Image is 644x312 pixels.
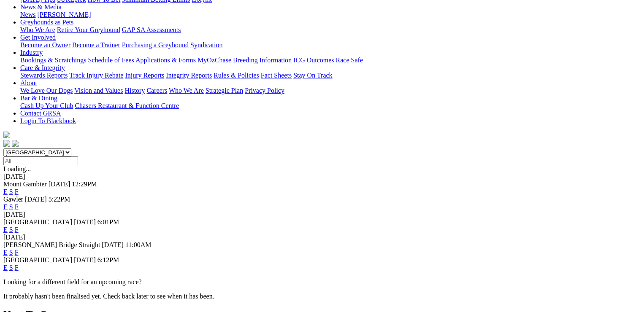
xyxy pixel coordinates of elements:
[169,87,204,94] a: Who We Are
[20,41,641,49] div: Get Involved
[3,249,8,256] a: E
[20,64,65,71] a: Care & Integrity
[97,218,119,226] span: 6:01PM
[245,87,284,94] a: Privacy Policy
[20,87,641,94] div: About
[15,226,19,233] a: F
[20,87,73,94] a: We Love Our Dogs
[25,196,47,203] span: [DATE]
[146,87,167,94] a: Careers
[135,56,196,64] a: Applications & Forms
[15,203,19,210] a: F
[9,264,13,271] a: S
[122,41,189,48] a: Purchasing a Greyhound
[20,110,61,117] a: Contact GRSA
[97,256,119,264] span: 6:12PM
[336,56,363,64] a: Race Safe
[3,241,100,248] span: [PERSON_NAME] Bridge Straight
[3,211,641,218] div: [DATE]
[9,249,13,256] a: S
[69,72,123,79] a: Track Injury Rebate
[20,72,641,79] div: Care & Integrity
[20,102,73,109] a: Cash Up Your Club
[49,180,70,188] span: [DATE]
[3,180,47,188] span: Mount Gambier
[20,79,37,86] a: About
[20,72,68,79] a: Stewards Reports
[75,102,179,109] a: Chasers Restaurant & Function Centre
[3,165,31,172] span: Loading...
[20,11,641,19] div: News & Media
[214,72,259,79] a: Rules & Policies
[3,173,641,180] div: [DATE]
[125,72,164,79] a: Injury Reports
[74,87,123,94] a: Vision and Values
[20,26,55,33] a: Who We Are
[20,26,641,34] div: Greyhounds as Pets
[125,241,152,248] span: 11:00AM
[9,188,13,195] a: S
[57,26,120,33] a: Retire Your Greyhound
[3,293,214,300] partial: It probably hasn't been finalised yet. Check back later to see when it has been.
[3,256,72,264] span: [GEOGRAPHIC_DATA]
[20,11,35,18] a: News
[293,56,334,64] a: ICG Outcomes
[3,264,8,271] a: E
[3,278,641,286] p: Looking for a different field for an upcoming race?
[88,56,134,64] a: Schedule of Fees
[49,196,70,203] span: 5:22PM
[9,226,13,233] a: S
[3,132,10,138] img: logo-grsa-white.png
[3,188,8,195] a: E
[20,19,73,26] a: Greyhounds as Pets
[3,226,8,233] a: E
[206,87,243,94] a: Strategic Plan
[12,140,19,147] img: twitter.svg
[74,256,96,264] span: [DATE]
[198,56,231,64] a: MyOzChase
[15,188,19,195] a: F
[3,234,641,241] div: [DATE]
[20,102,641,110] div: Bar & Dining
[3,156,78,165] input: Select date
[3,140,10,147] img: facebook.svg
[72,180,97,188] span: 12:29PM
[20,56,641,64] div: Industry
[20,49,43,56] a: Industry
[74,218,96,226] span: [DATE]
[20,3,62,11] a: News & Media
[72,41,120,48] a: Become a Trainer
[122,26,181,33] a: GAP SA Assessments
[15,249,19,256] a: F
[233,56,292,64] a: Breeding Information
[9,203,13,210] a: S
[20,56,86,64] a: Bookings & Scratchings
[3,218,72,226] span: [GEOGRAPHIC_DATA]
[166,72,212,79] a: Integrity Reports
[102,241,124,248] span: [DATE]
[124,87,145,94] a: History
[3,196,23,203] span: Gawler
[261,72,292,79] a: Fact Sheets
[20,34,56,41] a: Get Involved
[20,94,57,102] a: Bar & Dining
[293,72,332,79] a: Stay On Track
[15,264,19,271] a: F
[3,203,8,210] a: E
[37,11,91,18] a: [PERSON_NAME]
[20,117,76,124] a: Login To Blackbook
[190,41,222,48] a: Syndication
[20,41,70,48] a: Become an Owner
